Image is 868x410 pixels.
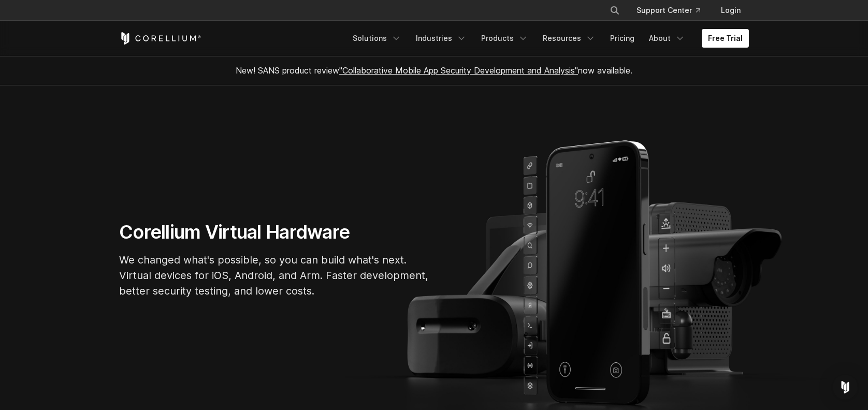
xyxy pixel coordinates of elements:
[119,221,430,244] h1: Corellium Virtual Hardware
[346,29,749,48] div: Navigation Menu
[628,1,708,20] a: Support Center
[604,29,641,48] a: Pricing
[537,29,602,48] a: Resources
[236,65,632,76] span: New! SANS product review now available.
[410,29,473,48] a: Industries
[597,1,749,20] div: Navigation Menu
[346,29,408,48] a: Solutions
[119,252,430,299] p: We changed what's possible, so you can build what's next. Virtual devices for iOS, Android, and A...
[713,1,749,20] a: Login
[605,1,624,20] button: Search
[119,32,201,45] a: Corellium Home
[702,29,749,48] a: Free Trial
[833,375,858,400] div: Open Intercom Messenger
[339,65,578,76] a: "Collaborative Mobile App Security Development and Analysis"
[475,29,534,48] a: Products
[643,29,691,48] a: About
